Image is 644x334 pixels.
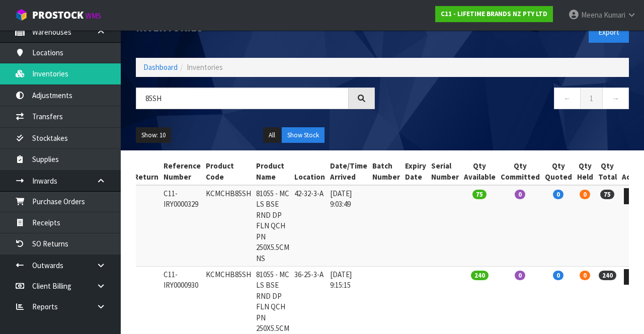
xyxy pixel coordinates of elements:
[435,6,553,22] a: C11 - LIFETIME BRANDS NZ PTY LTD
[15,9,28,21] img: cube-alt.png
[203,185,254,266] td: KCMCHB85SH
[589,21,629,43] button: Export
[136,21,375,33] h1: Inventories
[32,9,84,22] span: ProStock
[282,127,325,143] button: Show Stock
[461,158,498,185] th: Qty Available
[161,185,203,266] td: C11-IRY0000329
[429,158,461,185] th: Serial Number
[600,190,614,199] span: 75
[580,190,590,199] span: 0
[498,158,542,185] th: Qty Committed
[131,158,161,185] th: Return
[292,158,328,185] th: Location
[328,158,370,185] th: Date/Time Arrived
[604,10,625,20] span: Kumari
[143,62,178,72] a: Dashboard
[596,158,619,185] th: Qty Total
[187,62,223,72] span: Inventories
[553,190,563,199] span: 0
[292,185,328,266] td: 42-32-3-A
[554,88,581,109] a: ←
[403,158,429,185] th: Expiry Date
[254,185,292,266] td: 81055 - MC LS BSE RND DP FLN QCH PN 250X5.5CM NS
[263,127,281,143] button: All
[370,158,403,185] th: Batch Number
[441,10,547,18] strong: C11 - LIFETIME BRANDS NZ PTY LTD
[254,158,292,185] th: Product Name
[599,271,616,280] span: 240
[602,88,629,109] a: →
[515,271,525,280] span: 0
[203,158,254,185] th: Product Code
[542,158,575,185] th: Qty Quoted
[575,158,596,185] th: Qty Held
[515,190,525,199] span: 0
[580,271,590,280] span: 0
[472,190,487,199] span: 75
[328,185,370,266] td: [DATE] 9:03:49
[471,271,489,280] span: 240
[581,10,602,20] span: Meena
[390,88,629,112] nav: Page navigation
[86,11,101,21] small: WMS
[553,271,563,280] span: 0
[580,88,603,109] a: 1
[136,127,171,143] button: Show: 10
[161,158,203,185] th: Reference Number
[136,88,349,109] input: Search inventories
